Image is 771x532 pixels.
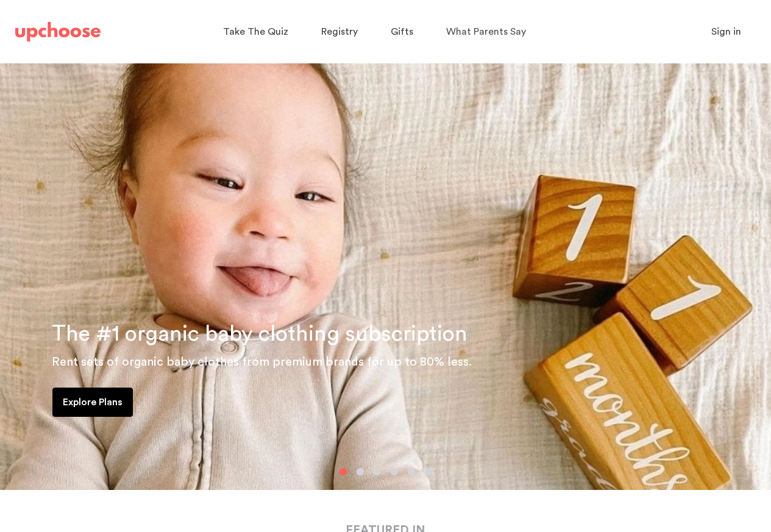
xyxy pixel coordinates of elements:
[223,20,292,44] a: Take The Quiz
[446,27,526,37] span: What Parents Say
[321,27,358,37] span: Registry
[711,27,741,37] span: Sign in
[321,20,361,44] a: Registry
[223,27,288,37] span: Take The Quiz
[52,388,133,417] a: Explore Plans
[391,27,413,37] span: Gifts
[446,20,530,44] a: What Parents Say
[391,20,417,44] a: Gifts
[15,22,101,41] img: UpChoose
[696,20,756,44] button: Sign in
[52,323,467,345] span: The #1 organic baby clothing subscription
[15,20,101,44] a: UpChoose
[52,352,756,372] p: Rent sets of organic baby clothes from premium brands for up to 80% less.
[63,395,123,410] p: Explore Plans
